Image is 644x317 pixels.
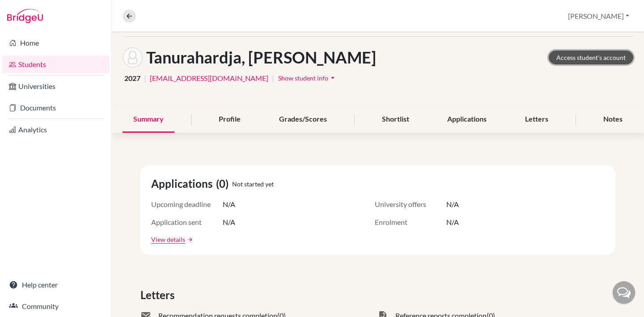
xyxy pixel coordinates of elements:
[223,217,235,228] span: N/A
[223,199,235,210] span: N/A
[151,176,216,192] span: Applications
[278,71,338,85] button: Show student infoarrow_drop_down
[2,55,110,73] a: Students
[328,73,337,82] i: arrow_drop_down
[123,47,143,68] img: Elvira Maheswara Tanurahardja's avatar
[2,99,110,117] a: Documents
[2,276,110,294] a: Help center
[144,73,146,84] span: |
[446,217,459,228] span: N/A
[21,6,39,14] span: Help
[268,106,338,133] div: Grades/Scores
[146,48,376,67] h1: Tanurahardja, [PERSON_NAME]
[436,106,497,133] div: Applications
[216,176,232,192] span: (0)
[124,73,140,84] span: 2027
[151,235,185,244] a: View details
[123,106,174,133] div: Summary
[375,217,446,228] span: Enrolment
[371,106,420,133] div: Shortlist
[272,73,274,84] span: |
[375,199,446,210] span: University offers
[2,297,110,315] a: Community
[208,106,251,133] div: Profile
[2,121,110,139] a: Analytics
[232,179,274,189] span: Not started yet
[150,73,268,84] a: [EMAIL_ADDRESS][DOMAIN_NAME]
[151,199,223,210] span: Upcoming deadline
[7,9,43,23] img: Bridge-U
[2,77,110,95] a: Universities
[151,217,223,228] span: Application sent
[278,74,328,82] span: Show student info
[140,287,178,303] span: Letters
[549,51,633,64] a: Access student's account
[2,34,110,52] a: Home
[446,199,459,210] span: N/A
[593,106,633,133] div: Notes
[185,237,193,243] a: arrow_forward
[514,106,559,133] div: Letters
[564,8,633,25] button: [PERSON_NAME]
